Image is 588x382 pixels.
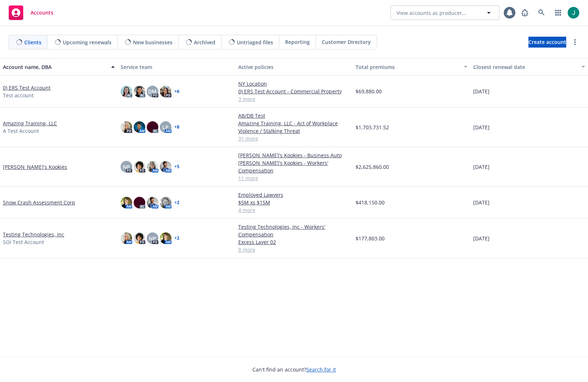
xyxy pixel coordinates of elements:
img: photo [121,121,132,133]
span: [DATE] [473,163,490,171]
a: Employed Lawyers [238,191,350,199]
img: photo [147,161,158,172]
span: DM [148,88,157,95]
img: photo [134,161,145,172]
div: Account name, DBA [3,63,107,71]
a: Amazing Training, LLC [3,119,57,127]
span: [DATE] [473,88,490,95]
a: + 6 [174,89,179,94]
span: Clients [24,38,41,46]
button: Closest renewal date [470,58,588,76]
span: $177,803.00 [356,235,385,242]
span: Can't find an account? [252,366,336,373]
img: photo [160,86,171,97]
span: [DATE] [473,199,490,206]
span: Archived [194,38,215,46]
a: Search for it [306,366,336,373]
img: photo [160,161,171,172]
img: photo [160,197,171,208]
a: [PERSON_NAME]'s Kookies - Business Auto [238,151,350,159]
img: photo [568,7,579,19]
a: 4 more [238,206,350,214]
a: Switch app [551,5,565,20]
div: Active policies [238,63,350,71]
span: LP [162,123,169,131]
a: + 2 [174,200,179,205]
a: [PERSON_NAME]'s Kookies - Workers' Compensation [238,159,350,174]
a: [PERSON_NAME]'s Kookies [3,163,67,171]
span: A Test Account [3,127,39,135]
span: $69,880.00 [356,88,382,95]
img: photo [134,86,145,97]
a: 0) ERS Test Account [3,84,50,92]
span: Accounts [31,10,53,16]
span: View accounts as producer... [397,9,466,17]
div: Total premiums [356,63,459,71]
span: $2,625,860.00 [356,163,389,171]
a: $5M xs $15M [238,199,350,206]
img: photo [121,197,132,208]
img: photo [121,86,132,97]
a: Testing Technologies, Inc - Workers' Compensation [238,223,350,238]
a: Accounts [6,3,56,23]
span: [DATE] [473,235,490,242]
img: photo [160,232,171,244]
a: Testing Technologies, Inc [3,231,64,238]
span: NP [123,163,130,171]
span: $418,150.00 [356,199,385,206]
a: + 8 [174,125,179,129]
a: 31 more [238,135,350,142]
div: Closest renewal date [473,63,577,71]
a: NY Location [238,80,350,88]
a: Search [534,5,549,20]
a: Excess Layer 02 [238,238,350,246]
img: photo [134,232,145,244]
span: SOI Test Account [3,238,44,246]
span: [DATE] [473,123,490,131]
button: Active policies [235,58,353,76]
img: photo [147,197,158,208]
span: $1,703,731.52 [356,123,389,131]
button: Total premiums [353,58,470,76]
span: Untriaged files [237,38,273,46]
img: photo [121,232,132,244]
button: View accounts as producer... [390,5,499,20]
button: Service team [118,58,235,76]
span: Customer Directory [322,38,371,46]
span: Test account [3,92,34,99]
span: NP [149,235,156,242]
a: 0) ERS Test Account - Commercial Property [238,88,350,95]
a: Create account [528,37,566,48]
img: photo [147,121,158,133]
span: New businesses [133,38,173,46]
a: Amazing Training, LLC - Act of Workplace Violence / Stalking Threat [238,119,350,135]
a: + 5 [174,164,179,169]
a: 11 more [238,174,350,182]
a: 8 more [238,246,350,253]
span: Create account [528,35,566,49]
span: Upcoming renewals [63,38,111,46]
img: photo [134,197,145,208]
a: AB/DB Test [238,112,350,119]
img: photo [134,121,145,133]
a: Report a Bug [518,5,532,20]
a: + 2 [174,236,179,240]
a: 3 more [238,95,350,103]
a: Snow Crash Assessment Corp [3,199,75,206]
span: Reporting [285,38,310,46]
div: Service team [121,63,232,71]
a: more [571,38,579,46]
